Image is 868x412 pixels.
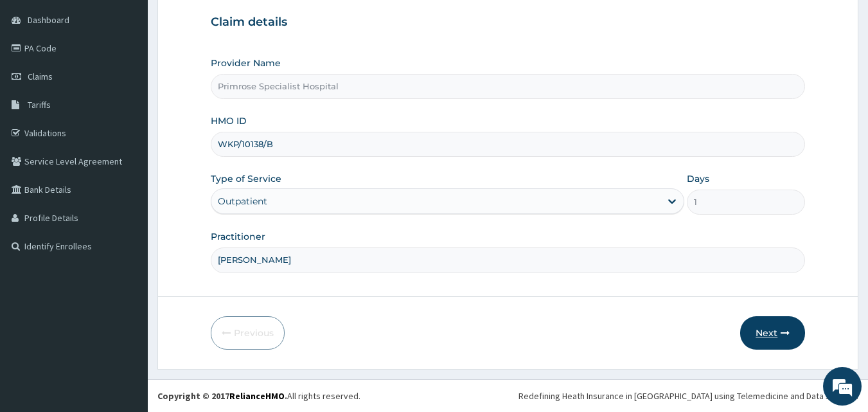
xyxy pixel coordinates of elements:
[28,99,51,111] span: Tariffs
[211,57,281,69] label: Provider Name
[211,172,281,185] label: Type of Service
[28,71,53,82] span: Claims
[6,275,245,320] textarea: Type your message and hit 'Enter'
[211,247,806,273] input: Enter Name
[28,14,69,26] span: Dashboard
[148,379,868,412] footer: All rights reserved.
[67,72,216,89] div: Chat with us now
[211,316,285,350] button: Previous
[229,390,285,402] a: RelianceHMO
[740,316,805,350] button: Next
[211,15,806,30] h3: Claim details
[218,195,267,208] div: Outpatient
[211,230,265,243] label: Practitioner
[211,6,242,37] div: Minimize live chat window
[687,172,709,185] label: Days
[211,114,247,127] label: HMO ID
[157,390,287,402] strong: Copyright © 2017 .
[518,390,858,402] div: Redefining Heath Insurance in [GEOGRAPHIC_DATA] using Telemedicine and Data Science!
[75,124,177,254] span: We're online!
[24,64,52,96] img: d_794563401_company_1708531726252_794563401
[211,132,806,157] input: Enter HMO ID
